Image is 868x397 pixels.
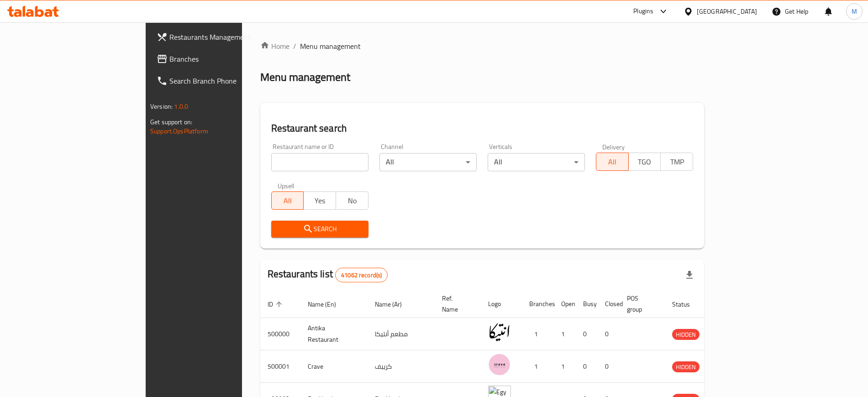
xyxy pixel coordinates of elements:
button: All [271,191,304,210]
td: 1 [522,318,554,350]
div: Total records count [335,268,388,282]
span: Menu management [300,41,361,52]
div: Plugins [633,6,653,17]
img: Crave [488,353,511,376]
span: HIDDEN [672,362,700,372]
li: / [293,41,296,52]
td: Antika Restaurant [300,318,368,350]
img: Antika Restaurant [488,321,511,344]
span: Search Branch Phone [169,75,283,86]
span: All [600,155,625,169]
button: No [336,191,368,210]
h2: Restaurants list [268,267,388,282]
span: TGO [632,155,658,169]
th: Busy [576,290,598,318]
a: Branches [149,48,290,70]
a: Search Branch Phone [149,70,290,92]
span: Restaurants Management [169,32,283,42]
label: Upsell [278,182,295,189]
a: Support.OpsPlatform [150,125,208,137]
a: Restaurants Management [149,26,290,48]
div: Export file [679,264,700,286]
span: Version: [150,101,173,112]
td: 1 [554,318,576,350]
td: 0 [576,318,598,350]
span: No [340,194,365,207]
span: Yes [307,194,332,207]
td: 1 [522,350,554,383]
th: Branches [522,290,554,318]
td: Crave [300,350,368,383]
span: Name (Ar) [375,299,414,310]
button: Search [271,221,368,238]
span: 41062 record(s) [336,271,387,280]
button: TMP [660,153,693,171]
td: 0 [598,318,620,350]
span: Get support on: [150,116,192,128]
td: 0 [598,350,620,383]
th: Open [554,290,576,318]
button: All [596,153,629,171]
td: كرييف [368,350,435,383]
h2: Restaurant search [271,122,693,135]
span: Search [279,223,361,235]
div: All [379,153,477,171]
div: All [488,153,585,171]
h2: Menu management [260,70,350,85]
th: Logo [481,290,522,318]
input: Search for restaurant name or ID.. [271,153,368,171]
span: TMP [664,155,689,169]
button: Yes [303,191,336,210]
span: Ref. Name [442,293,470,315]
span: Name (En) [308,299,348,310]
span: ID [268,299,285,310]
span: Status [672,299,702,310]
td: 1 [554,350,576,383]
span: All [275,194,300,207]
td: مطعم أنتيكا [368,318,435,350]
label: Delivery [602,143,625,150]
span: HIDDEN [672,329,700,340]
div: HIDDEN [672,329,700,340]
span: POS group [627,293,654,315]
div: [GEOGRAPHIC_DATA] [697,6,757,16]
button: TGO [628,153,661,171]
nav: breadcrumb [260,41,704,52]
span: Branches [169,53,283,64]
td: 0 [576,350,598,383]
span: M [852,6,857,16]
span: 1.0.0 [174,101,188,112]
th: Closed [598,290,620,318]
